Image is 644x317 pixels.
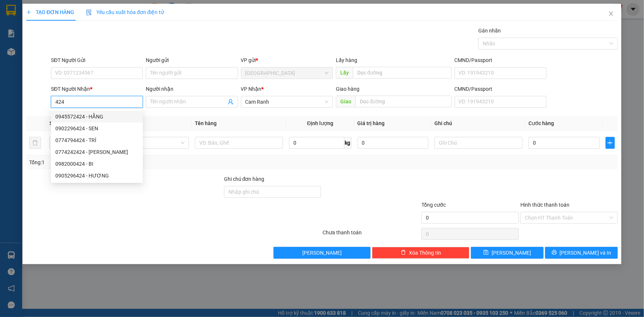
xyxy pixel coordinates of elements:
img: icon [86,10,92,15]
input: Ghi Chú [434,137,523,149]
div: 0774794424 - TRÍ [51,134,143,146]
div: 0982000424 - BI [55,160,138,168]
div: 0774242424 - [PERSON_NAME] [55,148,138,156]
div: 0905296424 - HƯƠNG [55,172,138,180]
span: Tổng cước [421,202,446,208]
div: 0902296424 - SEN [55,124,138,132]
div: SĐT Người Gửi [51,56,143,64]
div: 0945572424 - HẰNG [55,113,138,121]
span: save [483,250,489,256]
span: close [608,11,614,17]
div: 0774242424 - KHÁNH [51,146,143,158]
button: save[PERSON_NAME] [471,247,544,259]
span: Tên hàng [195,120,217,126]
span: Khác [105,137,185,148]
span: Cam Ranh [245,96,328,107]
span: [PERSON_NAME] [492,249,531,257]
input: Dọc đường [355,96,452,107]
span: kg [344,137,352,149]
input: VD: Bàn, Ghế [195,137,283,149]
span: delete [401,250,406,256]
span: Giao [336,96,355,107]
button: [PERSON_NAME] [273,247,371,259]
div: 0982000424 - BI [51,158,143,170]
label: Gán nhãn [478,28,501,34]
button: Close [601,4,621,24]
div: CMND/Passport [455,85,547,93]
div: 0902296424 - SEN [51,123,143,134]
div: 0774794424 - TRÍ [55,136,138,144]
label: Ghi chú đơn hàng [224,176,265,182]
span: Lấy [336,67,353,79]
span: VP Nhận [241,86,262,92]
div: Tổng: 1 [29,158,249,166]
span: SL [49,120,55,126]
span: user-add [228,99,234,105]
input: Ghi chú đơn hàng [224,186,321,198]
div: CMND/Passport [455,56,547,64]
span: [PERSON_NAME] [302,249,342,257]
span: Định lượng [307,120,333,126]
div: 0905296424 - HƯƠNG [51,170,143,182]
button: deleteXóa Thông tin [372,247,469,259]
span: [PERSON_NAME] và In [560,249,612,257]
span: Giá trị hàng [358,120,385,126]
button: delete [29,137,41,149]
span: Xóa Thông tin [409,249,441,257]
div: Chưa thanh toán [322,228,421,241]
span: printer [552,250,557,256]
span: Yêu cầu xuất hóa đơn điện tử [86,9,164,15]
label: Hình thức thanh toán [520,202,569,208]
span: Lấy hàng [336,57,357,63]
div: VP gửi [241,56,333,64]
span: Cước hàng [528,120,554,126]
span: Sài Gòn [245,68,328,79]
button: printer[PERSON_NAME] và In [545,247,618,259]
span: plus [606,140,614,146]
div: Người nhận [146,85,238,93]
span: Giao hàng [336,86,359,92]
span: TẠO ĐƠN HÀNG [26,9,74,15]
input: Dọc đường [353,67,452,79]
input: 0 [358,137,429,149]
button: plus [606,137,615,149]
th: Ghi chú [431,116,526,131]
span: plus [26,10,31,15]
div: Người gửi [146,56,238,64]
div: SĐT Người Nhận [51,85,143,93]
div: 0945572424 - HẰNG [51,111,143,123]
